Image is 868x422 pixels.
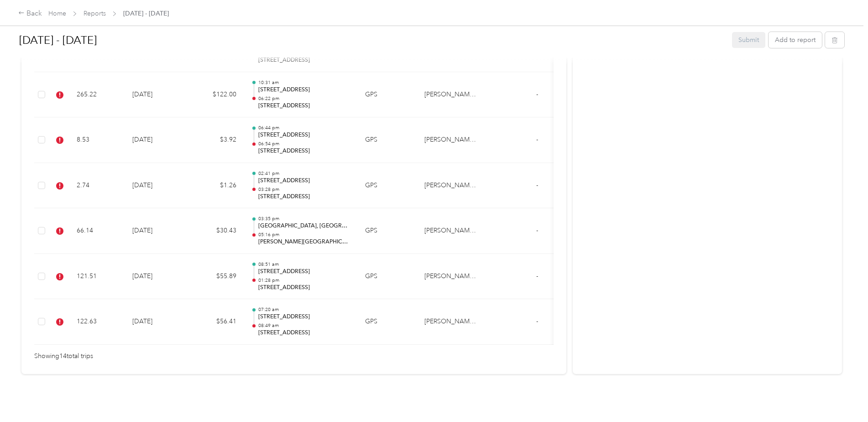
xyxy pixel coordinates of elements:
td: $1.26 [189,163,244,209]
td: [DATE] [125,72,189,118]
a: Reports [84,10,106,17]
p: [GEOGRAPHIC_DATA], [GEOGRAPHIC_DATA], [GEOGRAPHIC_DATA], [GEOGRAPHIC_DATA], [GEOGRAPHIC_DATA], [G... [258,222,350,230]
p: 06:54 pm [258,141,350,147]
td: Acosta Canada [417,254,486,300]
span: - [536,317,538,325]
td: [DATE] [125,254,189,300]
p: [STREET_ADDRESS] [258,313,350,321]
p: [PERSON_NAME][GEOGRAPHIC_DATA], [GEOGRAPHIC_DATA], [GEOGRAPHIC_DATA], [GEOGRAPHIC_DATA], [GEOGRAP... [258,238,350,246]
span: - [536,227,538,234]
td: $56.41 [189,299,244,345]
span: - [536,181,538,189]
td: [DATE] [125,299,189,345]
button: Add to report [769,32,822,48]
p: [STREET_ADDRESS] [258,329,350,337]
p: 06:22 pm [258,95,350,102]
span: - [536,272,538,280]
p: 08:51 am [258,261,350,268]
p: 03:35 pm [258,216,350,222]
iframe: Everlance-gr Chat Button Frame [817,371,868,422]
td: Acosta Canada [417,117,486,163]
p: [STREET_ADDRESS] [258,102,350,110]
td: Acosta Canada [417,208,486,254]
p: 10:31 am [258,79,350,86]
td: 122.63 [69,299,125,345]
td: $3.92 [189,117,244,163]
td: 121.51 [69,254,125,300]
p: [STREET_ADDRESS] [258,147,350,155]
td: $55.89 [189,254,244,300]
td: [DATE] [125,208,189,254]
p: 08:49 am [258,322,350,329]
span: - [536,90,538,98]
p: 01:28 pm [258,277,350,284]
span: [DATE] - [DATE] [123,9,169,18]
td: GPS [358,72,417,118]
td: GPS [358,163,417,209]
p: 02:41 pm [258,170,350,177]
td: 66.14 [69,208,125,254]
p: [STREET_ADDRESS] [258,284,350,292]
h1: Sep 1 - 30, 2025 [19,29,726,51]
td: GPS [358,299,417,345]
td: 2.74 [69,163,125,209]
div: Back [18,8,42,19]
td: GPS [358,117,417,163]
p: [STREET_ADDRESS] [258,177,350,185]
a: Home [48,10,66,17]
p: [STREET_ADDRESS] [258,131,350,139]
p: 07:20 am [258,306,350,313]
td: $30.43 [189,208,244,254]
td: GPS [358,208,417,254]
td: Acosta Canada [417,163,486,209]
p: [STREET_ADDRESS] [258,193,350,201]
td: Acosta Canada [417,299,486,345]
p: 05:16 pm [258,232,350,238]
td: 8.53 [69,117,125,163]
td: 265.22 [69,72,125,118]
td: [DATE] [125,163,189,209]
span: - [536,136,538,143]
p: 06:44 pm [258,125,350,131]
td: GPS [358,254,417,300]
span: Showing 14 total trips [34,351,93,361]
td: [DATE] [125,117,189,163]
td: Acosta Canada [417,72,486,118]
p: [STREET_ADDRESS] [258,86,350,94]
p: 03:28 pm [258,186,350,193]
td: $122.00 [189,72,244,118]
p: [STREET_ADDRESS] [258,268,350,276]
